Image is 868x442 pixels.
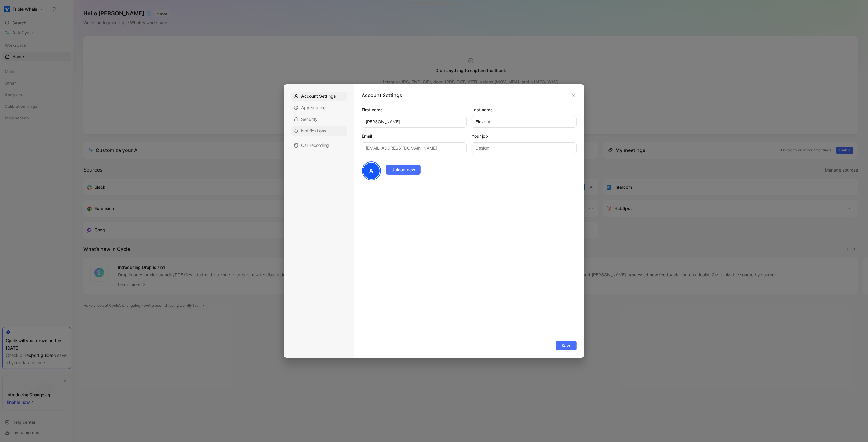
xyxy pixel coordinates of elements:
[301,142,329,148] span: Call recording
[362,92,402,99] h1: Account Settings
[362,106,467,114] label: First name
[556,341,577,350] button: Save
[291,126,347,136] div: Notifications
[472,106,577,114] label: Last name
[301,128,326,134] span: Notifications
[291,141,347,150] div: Call recording
[301,93,336,99] span: Account Settings
[363,162,380,180] div: A
[291,92,347,101] div: Account Settings
[291,103,347,112] div: Appearance
[301,116,318,122] span: Security
[472,132,577,140] label: Your job
[291,115,347,124] div: Security
[301,105,326,111] span: Appearance
[561,342,571,349] span: Save
[386,165,421,175] button: Upload new
[391,166,415,173] span: Upload new
[362,132,467,140] label: Email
